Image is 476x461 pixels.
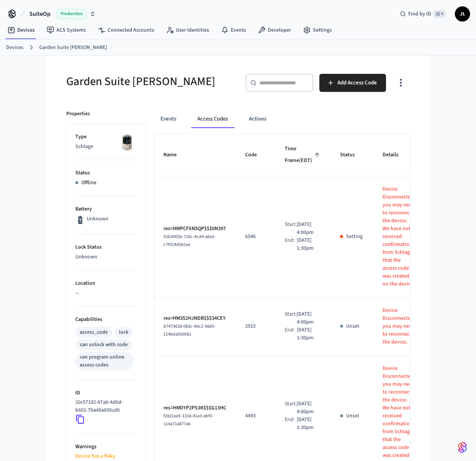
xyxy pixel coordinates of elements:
[456,7,469,21] span: JL
[92,23,160,37] a: Connected Accounts
[285,326,297,342] div: End:
[215,23,252,37] a: Events
[408,10,431,18] span: Find by ID
[117,133,136,152] img: Schlage Sense Smart Deadbolt with Camelot Trim, Front
[75,389,136,397] p: ID
[245,322,267,330] p: 2915
[383,225,415,288] p: We have not received confirmation from Schlage that the access code was created on the device.
[75,169,136,177] p: Status
[154,110,182,128] button: Events
[29,9,50,18] span: SuiteOp
[346,322,359,330] p: Unset
[285,143,322,167] span: Time Frame(EDT)
[75,253,136,261] p: Unknown
[163,404,227,412] p: res=HMDYP2PS3K$$$G13HC
[39,44,107,52] a: Garden Suite [PERSON_NAME]
[383,365,415,404] p: Device Disconnected, you may need to reconnect the device.
[75,443,136,451] p: Warnings
[66,110,90,118] p: Properties
[297,237,322,252] p: [DATE] 1:30pm
[245,412,267,420] p: 4493
[297,326,322,342] p: [DATE] 1:30pm
[394,7,452,21] div: Find by ID⌘ K
[455,6,470,21] button: JL
[56,9,87,19] span: Production
[383,149,408,161] span: Details
[297,23,338,37] a: Settings
[383,185,415,225] p: Device Disconnected, you may need to reconnect the device.
[297,416,322,432] p: [DATE] 1:30pm
[75,289,136,297] p: —
[6,44,23,52] a: Devices
[252,23,297,37] a: Developer
[163,225,227,233] p: res=HMPCFXN5QP$$$0N397
[285,221,297,237] div: Start:
[285,237,297,252] div: End:
[337,78,377,88] span: Add Access Code
[160,23,215,37] a: User Identities
[243,110,272,128] button: Actions
[319,74,386,92] button: Add Access Code
[297,310,322,326] p: [DATE] 4:00pm
[75,243,136,251] p: Lock Status
[80,341,128,349] div: can unlock with code
[383,307,415,346] p: Device Disconnected, you may need to reconnect the device.
[163,413,214,427] span: f2821ee5-1318-41a3-abf0-114a71a877a6
[66,74,233,89] h5: Garden Suite [PERSON_NAME]
[191,110,234,128] button: Access Codes
[2,23,41,37] a: Devices
[154,110,410,128] div: ant example
[75,205,136,213] p: Battery
[80,353,130,369] div: can program online access codes
[285,310,297,326] div: Start:
[245,149,267,161] span: Code
[458,441,467,453] img: SeamLogoGradient.69752ec5.svg
[346,233,363,241] p: Setting
[433,10,446,18] span: ⌘ K
[163,149,186,161] span: Name
[285,400,297,416] div: Start:
[163,314,227,322] p: res=HM352HJNDB$$$34CEY
[119,328,128,336] div: lock
[245,233,267,241] p: 6546
[340,149,365,161] span: Status
[163,323,216,337] span: b7473628-083c-4dc2-98d5-214bda930081
[75,398,133,414] p: 20c57192-87ab-4d6d-b601-7ba40a656cd6
[41,23,92,37] a: ACS Systems
[75,316,136,324] p: Capabilities
[87,215,108,223] p: Unknown
[75,133,136,141] p: Type
[346,412,359,420] p: Unset
[285,416,297,432] div: End:
[75,143,136,151] p: Schlage
[80,328,108,336] div: access_code
[81,179,96,187] p: Offline
[75,279,136,287] p: Location
[297,400,322,416] p: [DATE] 4:00pm
[297,221,322,237] p: [DATE] 4:00pm
[163,234,216,248] span: 52b3002b-726c-4cd4-a6a3-c7f014d562aa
